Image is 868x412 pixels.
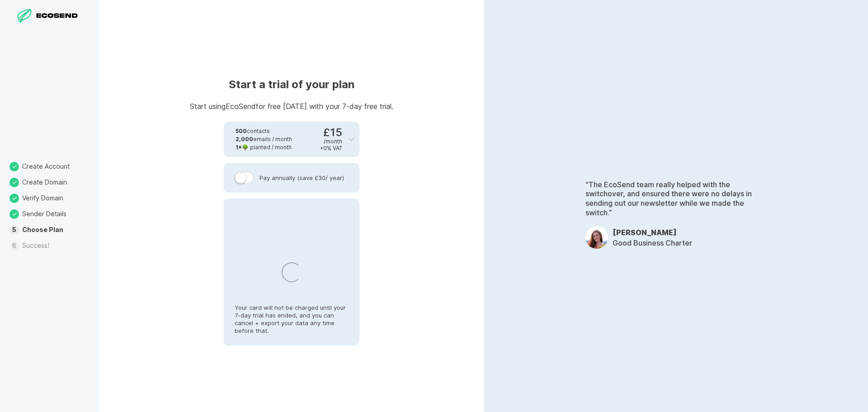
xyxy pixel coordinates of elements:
h1: Start a trial of your plan [190,77,393,92]
p: “The EcoSend team really helped with the switchover, and ensured there were no delays in sending ... [585,180,766,218]
p: Good Business Charter [613,238,692,248]
div: 🌳 planted / month [236,143,292,152]
div: + 0 % VAT [320,145,342,152]
p: Your card will not be charged until your 7-day trial has ended, and you can cancel + export your ... [235,295,349,335]
strong: 500 [236,128,247,134]
label: Pay annually (save £30 / year) [235,172,349,184]
strong: 1 × [236,144,242,151]
div: emails / month [236,135,292,143]
div: £15 [320,127,342,152]
div: contacts [236,127,292,135]
strong: 2,000 [236,136,253,142]
div: / month [324,138,342,145]
img: OpDfwsLJpxJND2XqePn68R8dM.jpeg [585,226,608,249]
p: Start using EcoSend for free [DATE] with your 7-day free trial. [190,103,393,110]
h3: [PERSON_NAME] [613,228,692,237]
